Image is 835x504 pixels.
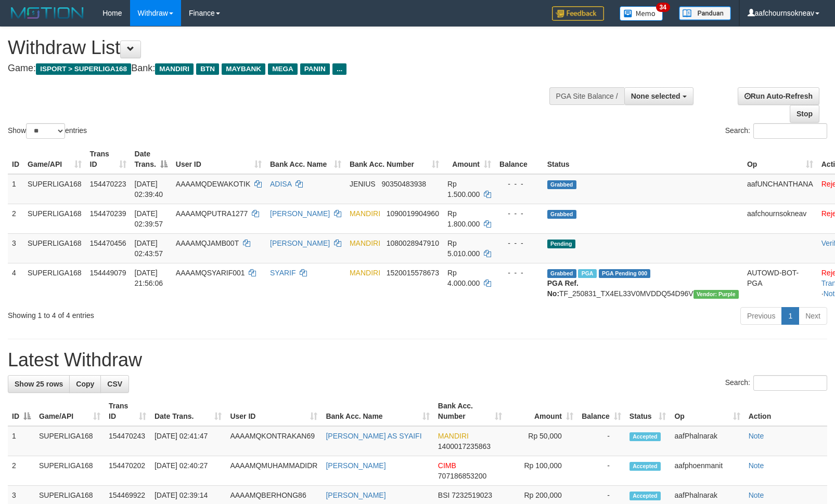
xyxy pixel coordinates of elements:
div: - - - [499,238,539,248]
a: [PERSON_NAME] [270,239,330,247]
span: AAAAMQJAMB00T [176,239,239,247]
th: User ID: activate to sort column ascending [226,396,322,426]
a: Next [799,307,827,325]
td: Rp 100,000 [506,456,577,486]
span: Accepted [630,492,661,500]
span: BTN [196,63,219,75]
button: None selected [624,87,693,105]
select: Showentries [26,123,65,139]
th: Trans ID: activate to sort column ascending [105,396,150,426]
td: [DATE] 02:40:27 [150,456,226,486]
span: Grabbed [547,210,576,219]
span: MANDIRI [350,269,380,277]
a: Show 25 rows [8,375,70,393]
th: Status [543,144,743,174]
span: CIMB [438,461,456,470]
td: AUTOWD-BOT-PGA [743,263,817,303]
td: aafchournsokneav [743,204,817,233]
span: MANDIRI [350,239,380,247]
label: Search: [725,375,827,391]
span: Rp 1.500.000 [447,180,480,198]
div: - - - [499,208,539,219]
th: Amount: activate to sort column ascending [506,396,577,426]
span: MEGA [268,63,298,75]
th: Balance [495,144,543,174]
a: Note [749,461,764,470]
span: 154470456 [90,239,126,247]
span: AAAAMQPUTRA1277 [176,209,248,218]
img: Feedback.jpg [552,6,604,21]
span: 34 [656,3,670,12]
a: [PERSON_NAME] [326,461,386,470]
th: ID: activate to sort column descending [8,396,35,426]
td: aafPhalnarak [670,426,744,456]
span: MAYBANK [222,63,265,75]
a: Stop [790,105,819,123]
td: SUPERLIGA168 [23,204,86,233]
td: SUPERLIGA168 [23,263,86,303]
a: Run Auto-Refresh [738,87,819,105]
th: Trans ID: activate to sort column ascending [86,144,131,174]
span: 154449079 [90,269,126,277]
th: User ID: activate to sort column ascending [172,144,266,174]
td: 1 [8,426,35,456]
span: ... [332,63,346,75]
img: panduan.png [679,6,731,20]
span: Grabbed [547,269,576,278]
span: 154470223 [90,180,126,188]
span: MANDIRI [155,63,194,75]
span: Rp 1.800.000 [447,209,480,228]
a: Note [749,491,764,499]
th: Date Trans.: activate to sort column descending [131,144,172,174]
a: 1 [781,307,799,325]
h1: Withdraw List [8,37,546,58]
a: CSV [100,375,129,393]
a: Previous [740,307,782,325]
span: PANIN [300,63,330,75]
span: JENIUS [350,180,376,188]
td: 3 [8,233,23,263]
a: Note [749,432,764,440]
h4: Game: Bank: [8,63,546,74]
th: Op: activate to sort column ascending [743,144,817,174]
span: Copy 1400017235863 to clipboard [438,442,491,450]
span: Rp 5.010.000 [447,239,480,258]
td: 1 [8,174,23,204]
span: [DATE] 02:43:57 [135,239,163,258]
th: Action [744,396,827,426]
span: 154470239 [90,209,126,218]
td: SUPERLIGA168 [23,233,86,263]
span: Copy [76,380,94,388]
div: PGA Site Balance / [549,87,624,105]
td: 154470243 [105,426,150,456]
span: MANDIRI [350,209,380,218]
label: Search: [725,123,827,139]
th: ID [8,144,23,174]
span: Copy 90350483938 to clipboard [381,180,426,188]
input: Search: [753,375,827,391]
td: Rp 50,000 [506,426,577,456]
h1: Latest Withdraw [8,350,827,370]
span: CSV [107,380,122,388]
label: Show entries [8,123,87,139]
img: Button%20Memo.svg [620,6,663,21]
a: [PERSON_NAME] [270,209,330,218]
span: [DATE] 21:56:06 [135,269,163,287]
a: ADISA [270,180,291,188]
th: Balance: activate to sort column ascending [577,396,625,426]
th: Op: activate to sort column ascending [670,396,744,426]
span: Copy 707186853200 to clipboard [438,472,486,480]
img: MOTION_logo.png [8,5,87,21]
td: - [577,456,625,486]
th: Status: activate to sort column ascending [625,396,671,426]
td: TF_250831_TX4EL33V0MVDDQ54D96V [543,263,743,303]
span: None selected [631,92,680,100]
td: 2 [8,456,35,486]
span: BSI [438,491,450,499]
a: Copy [69,375,101,393]
td: SUPERLIGA168 [23,174,86,204]
span: Pending [547,240,575,248]
th: Bank Acc. Number: activate to sort column ascending [345,144,443,174]
span: Copy 7232519023 to clipboard [452,491,492,499]
th: Bank Acc. Number: activate to sort column ascending [434,396,506,426]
